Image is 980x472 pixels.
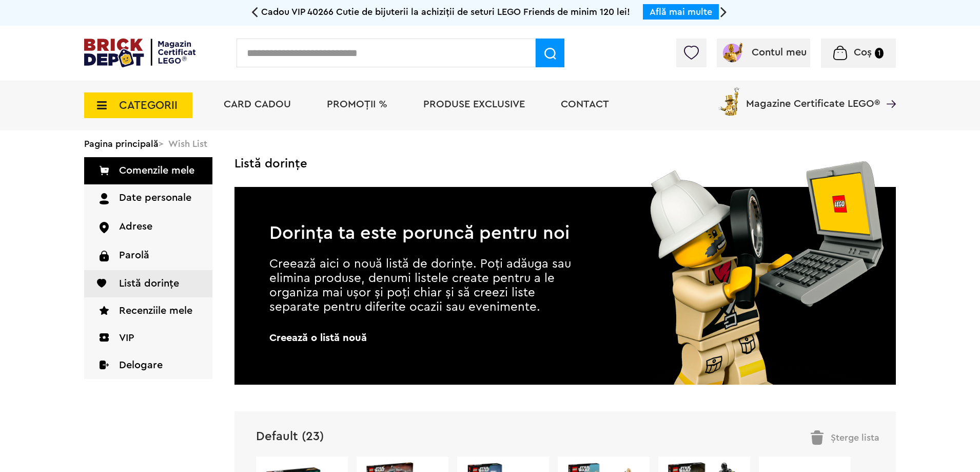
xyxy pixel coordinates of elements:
[84,325,212,352] a: VIP
[269,224,575,242] h2: Dorința ta este poruncă pentru noi
[224,99,291,109] a: Card Cadou
[854,47,872,58] span: Coș
[561,99,609,109] a: Contact
[84,213,212,241] a: Adrese
[880,85,896,96] a: Magazine Certificate LEGO®
[84,184,212,213] a: Date personale
[752,47,807,58] span: Contul meu
[84,139,159,148] a: Pagina principală
[256,430,324,443] a: Default (23)
[119,100,178,111] span: CATEGORII
[84,157,212,184] a: Comenzile mele
[269,333,575,343] span: Creează o listă nouă
[875,48,884,59] small: 1
[327,99,387,109] a: PROMOȚII %
[261,7,630,16] span: Cadou VIP 40266 Cutie de bijuterii la achiziții de seturi LEGO Friends de minim 120 lei!
[423,99,525,109] a: Produse exclusive
[746,85,880,109] span: Magazine Certificate LEGO®
[84,297,212,325] a: Recenziile mele
[84,242,212,270] a: Parolă
[650,7,712,16] a: Află mai multe
[811,430,879,445] div: Șterge lista
[84,130,896,157] div: > Wish List
[234,157,896,171] h1: Listă dorințe
[269,257,575,314] p: Creează aici o nouă listă de dorințe. Poți adăuga sau elimina produse, denumi listele create pent...
[84,270,212,297] a: Listă dorințe
[721,47,807,58] a: Contul meu
[84,352,212,379] a: Delogare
